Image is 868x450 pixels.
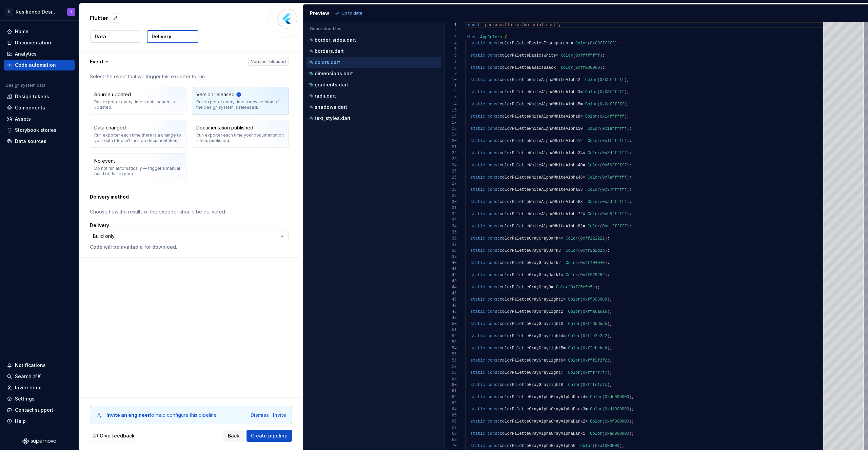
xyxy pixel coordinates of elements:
[445,144,457,150] div: 21
[95,33,106,40] p: Data
[487,65,499,70] span: const
[4,125,75,136] a: Storybook stories
[602,224,627,229] span: 0xd1ffffff
[306,36,441,44] button: border_sides.dart
[196,99,284,110] div: Run exporter every time a new version of the design system is released.
[583,151,585,156] span: =
[602,187,627,192] span: 0x94ffffff
[273,412,286,418] div: Invite
[600,175,602,180] span: (
[499,114,580,119] span: colorPaletteWhiteAlphaWhiteAlpha8
[15,116,31,122] div: Assets
[487,200,499,204] span: const
[94,166,182,177] div: Do not run automatically — trigger a manual build of this exporter.
[600,187,602,192] span: (
[487,187,499,192] span: const
[624,90,627,95] span: )
[306,81,441,88] button: gradients.dart
[588,126,600,131] span: Color
[600,200,602,204] span: (
[466,35,478,40] span: class
[556,65,558,70] span: =
[445,95,457,101] div: 13
[487,53,499,58] span: const
[445,53,457,59] div: 6
[94,132,182,143] div: Run exporter each time there is a change to your data (doesn’t include documentation).
[487,151,499,156] span: const
[4,416,75,427] button: Help
[602,212,627,217] span: 0xb8ffffff
[556,53,558,58] span: =
[90,430,139,442] button: Give feedback
[597,114,599,119] span: (
[629,175,631,180] span: ;
[499,236,560,241] span: colorPaletteGrayGrayDark4
[470,261,485,265] span: static
[445,260,457,266] div: 40
[470,236,485,241] span: static
[445,71,457,77] div: 9
[583,139,585,143] span: =
[580,236,605,241] span: 0xff222222
[578,261,580,265] span: (
[499,248,560,253] span: colorPaletteGrayGrayDark3
[196,91,235,98] div: Version released
[487,236,499,241] span: const
[600,151,602,156] span: (
[90,30,141,43] button: Data
[15,138,46,145] div: Data sources
[600,53,602,58] span: )
[585,78,597,82] span: Color
[22,438,56,445] svg: Supernova Logo
[228,432,239,439] span: Back
[487,78,499,82] span: const
[223,430,244,442] button: Back
[4,136,75,147] a: Data sources
[487,114,499,119] span: const
[445,175,457,181] div: 26
[580,78,583,82] span: =
[588,41,590,46] span: (
[583,200,585,204] span: =
[90,244,289,250] p: Code will be available for download.
[251,432,288,439] span: Create pipeline
[90,73,289,80] p: Select the event that will trigger this exporter to run.
[560,248,563,253] span: =
[629,187,631,192] span: ;
[445,229,457,236] div: 35
[600,126,602,131] span: (
[585,102,597,107] span: Color
[629,224,631,229] span: ;
[566,261,578,265] span: Color
[499,212,583,217] span: colorPaletteWhiteAlphaWhiteAlpha72
[4,48,75,59] a: Analytics
[575,53,600,58] span: 0xffffffff
[4,26,75,37] a: Home
[445,156,457,162] div: 23
[627,102,629,107] span: ;
[600,78,624,82] span: 0x05ffffff
[566,248,578,253] span: Color
[580,261,605,265] span: 0xff404040
[15,28,28,35] div: Home
[629,126,631,131] span: ;
[15,395,35,402] div: Settings
[445,187,457,193] div: 28
[445,193,457,199] div: 29
[605,236,607,241] span: )
[499,41,570,46] span: colorPaletteBasicsTransparent
[196,132,284,143] div: Run exporter each time your documentation site is published.
[70,9,73,15] div: Y
[607,236,609,241] span: ;
[624,102,627,107] span: )
[445,236,457,242] div: 36
[583,187,585,192] span: =
[315,71,353,76] p: dimensions.dart
[445,254,457,260] div: 39
[600,65,602,70] span: )
[306,103,441,111] button: shadows.dart
[5,83,45,88] div: Design system data
[15,418,26,425] div: Help
[15,50,37,57] div: Analytics
[583,163,585,168] span: =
